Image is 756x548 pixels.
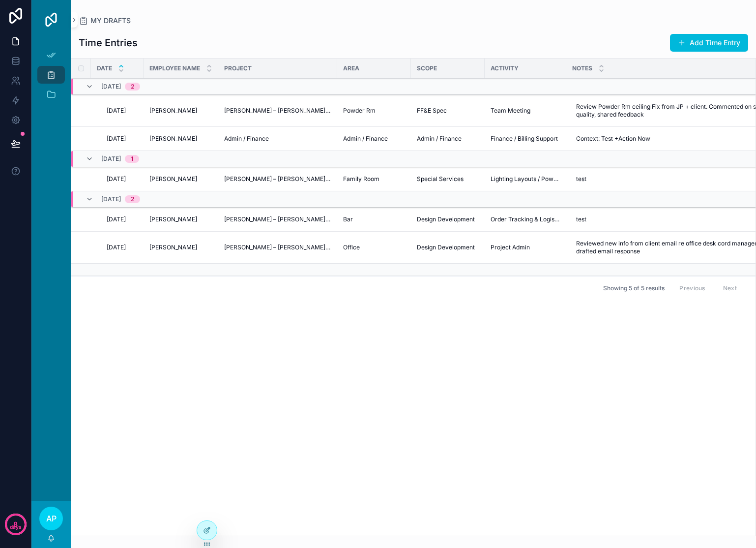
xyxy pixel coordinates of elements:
[149,64,200,72] span: EMPLOYEE NAME
[417,64,437,72] span: SCOPE
[101,83,121,91] span: [DATE]
[149,175,197,183] span: [PERSON_NAME]
[224,215,331,223] span: [PERSON_NAME] – [PERSON_NAME] St
[107,135,126,143] span: [DATE]
[107,175,126,183] span: [DATE]
[343,64,359,72] span: AREA
[491,215,560,223] span: Order Tracking & Logistics
[491,107,530,115] span: Team Meeting
[101,155,121,163] span: [DATE]
[31,39,71,116] div: scrollable content
[491,64,519,72] span: ACTIVITY
[343,175,379,183] span: Family Room
[101,195,121,203] span: [DATE]
[343,135,388,143] span: Admin / Finance
[149,135,197,143] span: [PERSON_NAME]
[224,244,331,251] span: [PERSON_NAME] – [PERSON_NAME] St
[417,215,475,223] span: Design Development
[576,135,650,143] span: Context: Test +Action Now
[107,107,126,115] span: [DATE]
[131,155,133,163] div: 1
[417,107,447,115] span: FF&E Spec
[343,215,353,223] span: Bar
[149,107,197,115] span: [PERSON_NAME]
[13,519,18,529] p: 8
[43,12,59,28] img: App logo
[131,195,134,203] div: 2
[46,513,57,524] span: AP
[343,107,376,115] span: Powder Rm
[343,244,360,251] span: Office
[79,16,131,26] a: MY DRAFTS
[149,244,197,251] span: [PERSON_NAME]
[90,16,131,26] span: MY DRAFTS
[572,64,592,72] span: NOTES
[417,244,475,251] span: Design Development
[491,135,558,143] span: Finance / Billing Support
[10,523,22,531] p: days
[224,135,269,143] span: Admin / Finance
[224,64,252,72] span: PROJECT
[670,34,748,52] button: Add Time Entry
[491,244,530,251] span: Project Admin
[491,175,560,183] span: Lighting Layouts / Power Plans
[603,284,665,292] span: Showing 5 of 5 results
[107,215,126,223] span: [DATE]
[79,36,138,50] h1: Time Entries
[417,175,464,183] span: Special Services
[149,215,197,223] span: [PERSON_NAME]
[224,107,331,115] span: [PERSON_NAME] – [PERSON_NAME] St
[131,83,134,91] div: 2
[576,175,586,183] span: test
[576,215,586,223] span: test
[97,64,112,72] span: DATE
[417,135,462,143] span: Admin / Finance
[224,175,331,183] span: [PERSON_NAME] – [PERSON_NAME] St
[107,244,126,251] span: [DATE]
